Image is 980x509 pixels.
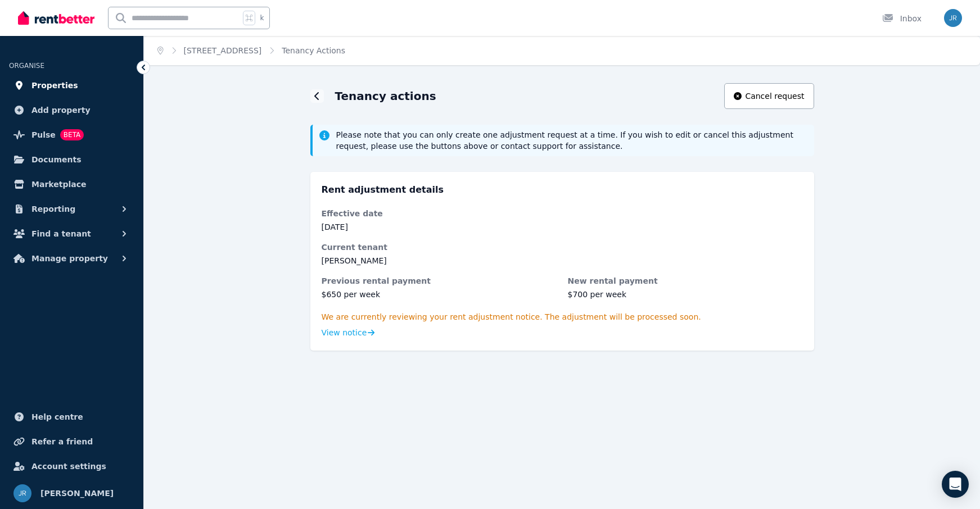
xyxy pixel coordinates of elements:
[31,460,106,473] span: Account settings
[322,327,367,338] span: View notice
[568,275,803,287] dt: New rental payment
[882,13,922,24] div: Inbox
[9,99,134,121] a: Add property
[9,222,134,245] button: Find a tenant
[31,252,108,265] span: Manage property
[31,410,83,424] span: Help centre
[322,208,803,219] dt: Effective date
[31,79,78,92] span: Properties
[450,312,540,321] span: Rent adjustment notice
[31,178,86,191] span: Marketplace
[144,36,359,65] nav: Breadcrumb
[31,153,82,166] span: Documents
[282,45,345,56] span: Tenancy Actions
[322,183,803,197] h3: Rent adjustment details
[9,406,134,428] a: Help centre
[31,128,56,142] span: Pulse
[9,198,134,220] button: Reporting
[9,148,134,171] a: Documents
[944,9,962,27] img: Jody Rigby
[18,10,94,26] img: RentBetter
[335,88,436,104] h1: Tenancy actions
[322,255,803,266] dd: [PERSON_NAME]
[9,173,134,196] a: Marketplace
[322,242,803,253] dt: Current tenant
[336,129,807,152] span: Please note that you can only create one adjustment request at a time. If you wish to edit or can...
[9,247,134,270] button: Manage property
[322,289,557,300] dd: $650 per week
[322,221,803,233] dd: [DATE]
[184,46,262,55] a: [STREET_ADDRESS]
[9,430,134,453] a: Refer a friend
[942,471,969,498] div: Open Intercom Messenger
[31,202,75,216] span: Reporting
[9,124,134,146] a: PulseBETA
[31,435,93,448] span: Refer a friend
[322,311,803,322] p: We are currently reviewing your . The adjustment will be processed soon.
[9,455,134,478] a: Account settings
[568,289,803,300] dd: $700 per week
[322,275,557,287] dt: Previous rental payment
[322,327,375,338] div: View notice
[13,484,31,502] img: Jody Rigby
[9,74,134,97] a: Properties
[31,227,91,240] span: Find a tenant
[9,62,44,70] span: ORGANISE
[745,90,804,102] span: Cancel request
[31,103,91,117] span: Add property
[60,129,84,140] span: BETA
[40,487,114,500] span: [PERSON_NAME]
[724,83,814,109] button: Cancel request
[260,13,264,22] span: k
